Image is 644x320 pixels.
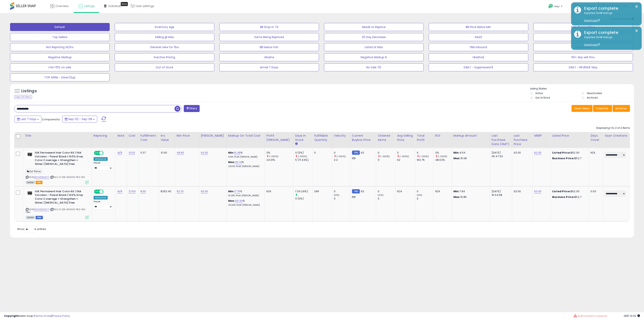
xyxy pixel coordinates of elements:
div: 0% [266,151,293,155]
a: 62.00 [201,151,208,155]
div: Export complete [581,5,639,11]
span: All listings currently available for purchase on Amazon [26,216,35,219]
a: 62.00 [534,189,541,193]
button: Items Being Repriced [219,33,319,41]
div: Last Purchase Price [514,134,531,146]
div: Displaying 1 to 2 of 2 items [596,126,630,130]
button: Inactive Pricing [115,53,214,61]
button: Not Repricing W/Inv [10,43,110,51]
button: Generel view for fba [115,43,214,51]
img: 411eweTAyUL._SL40_.jpg [26,151,34,159]
button: DAILY - REVENUE 1day [533,63,633,71]
b: Max: [228,160,235,164]
b: Business Price: [552,195,574,199]
th: The percentage added to the cost of goods (COGS) that forms the calculator for Min & Max prices. [226,132,265,148]
b: Listed Price: [552,151,571,155]
span: Oct Prime [26,169,42,174]
div: Clear All Filters [14,95,32,99]
div: 0 [314,151,329,155]
small: (-100%) [269,155,278,158]
div: Exported 2448 listings. [581,11,639,23]
button: Save View [572,105,592,112]
p: 24.32% Profit [PERSON_NAME] [228,165,262,168]
button: Ukasha [219,53,319,61]
div: 62.00 [514,190,529,193]
div: MSRP [534,134,549,138]
div: 0 [378,197,395,201]
b: Min: [228,151,234,155]
label: Out of Stock [535,96,550,99]
button: Negative Markup [10,53,110,61]
span: FBA [36,181,42,184]
div: 1 (14.29%) [295,190,313,193]
div: 0.00 [590,190,600,193]
button: Columns [593,105,612,112]
b: Max: [228,199,235,203]
div: 8252.40 [161,190,172,193]
div: 48.02% [435,158,452,162]
small: Days In Stock. [295,142,298,146]
span: Help [554,5,560,8]
div: Ordered Items [378,134,394,142]
i: Click to copy [26,208,28,211]
button: Inventory Age [115,23,214,31]
div: Min Price [177,134,197,138]
a: B0DMQKQ6YF [34,208,50,211]
p: 4.54 [453,151,487,155]
div: 31.00 [161,151,172,155]
button: BB Price Below Min [429,23,528,31]
p: 9.15% Profit [PERSON_NAME] [228,156,262,158]
div: 2.2 [334,158,350,162]
div: Avg Selling Price [397,134,413,142]
div: Last Purchase Date (GMT) [492,134,510,146]
h5: Listings [21,88,37,94]
b: Business Price: [552,156,574,160]
a: 8.00 [140,189,146,193]
div: % [228,199,262,207]
a: Download [584,43,600,46]
strong: Min: [453,151,459,155]
span: Overview [55,4,68,8]
div: 24.01% [266,158,293,162]
button: Needs to Reprice [324,23,424,31]
div: Exported 2448 listings. [581,35,639,47]
span: Listings [84,4,95,8]
button: Actions [613,105,630,112]
div: ASIN: [26,190,89,219]
img: 411eweTAyUL._SL40_.jpg [26,190,34,198]
i: Click to copy [26,176,28,178]
div: $52.7 [552,157,586,160]
p: 15.85 [453,195,487,199]
button: No Sale 7D [324,63,424,71]
small: (-100%) [380,155,390,158]
button: BB below min [219,43,319,51]
button: 90+ day sell thru [533,53,633,61]
div: 0 (0%) [295,151,313,155]
button: Last 7 Days [14,116,41,123]
small: (-100%) [419,155,429,158]
strong: Min: [453,189,459,193]
button: Listed at Max [324,43,424,51]
div: Export complete [581,30,639,35]
div: Fulfillable Quantity [314,134,330,142]
div: Fulfillment Cost [140,134,157,142]
span: Compared to: [42,117,61,121]
small: FBM [352,151,360,155]
div: 0 [417,151,433,155]
div: 0 [334,197,350,201]
button: Default [10,23,110,31]
span: Columns [596,106,608,110]
div: Total Profit [417,134,432,142]
button: × [635,28,638,33]
div: Current Buybox Price [352,134,375,142]
button: Top Sellers [10,33,110,41]
div: Cost [129,134,137,138]
span: DataHub [108,4,121,8]
div: N/A [266,190,290,193]
div: Days In Stock [295,134,311,142]
span: OFF [103,190,109,193]
span: Sep-02 - Sep-08 [68,117,92,121]
a: 49.60 [177,151,184,155]
div: 163.75 [417,158,433,162]
i: Click to copy [51,208,53,211]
